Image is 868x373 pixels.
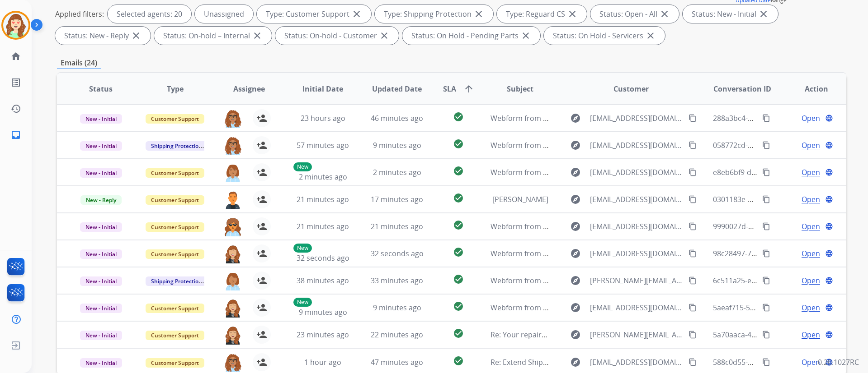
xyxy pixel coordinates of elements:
[570,302,581,313] mat-icon: explore
[256,248,267,259] mat-icon: person_add
[256,167,267,178] mat-icon: person_add
[302,83,343,94] span: Initial Date
[590,248,683,259] span: [EMAIL_ADDRESS][DOMAIN_NAME]
[689,195,697,203] mat-icon: content_copy
[371,330,423,340] span: 22 minutes ago
[224,109,242,128] img: agent-avatar
[146,168,204,178] span: Customer Support
[131,30,142,41] mat-icon: close
[762,222,770,230] mat-icon: content_copy
[371,249,424,258] span: 32 seconds ago
[825,249,833,258] mat-icon: language
[10,129,21,140] mat-icon: inbox
[301,113,345,123] span: 23 hours ago
[146,331,204,340] span: Customer Support
[10,51,21,62] mat-icon: home
[453,301,464,312] mat-icon: check_circle
[55,9,104,19] p: Applied filters:
[491,249,695,258] span: Webform from [EMAIL_ADDRESS][DOMAIN_NAME] on [DATE]
[108,5,191,23] div: Selected agents: 20
[802,221,820,232] span: Open
[491,357,643,367] span: Re: Extend Shipping Protection Confirmation
[371,221,423,231] span: 21 minutes ago
[825,276,833,285] mat-icon: language
[297,253,349,263] span: 32 seconds ago
[297,221,349,231] span: 21 minutes ago
[689,168,697,176] mat-icon: content_copy
[371,357,423,367] span: 47 minutes ago
[80,304,122,313] span: New - Initial
[713,83,771,94] span: Conversation ID
[257,5,371,23] div: Type: Customer Support
[689,276,697,285] mat-icon: content_copy
[762,114,770,122] mat-icon: content_copy
[570,113,581,124] mat-icon: explore
[297,140,349,150] span: 57 minutes ago
[224,190,242,209] img: agent-avatar
[520,30,531,41] mat-icon: close
[491,303,695,313] span: Webform from [EMAIL_ADDRESS][DOMAIN_NAME] on [DATE]
[570,167,581,178] mat-icon: explore
[89,83,113,94] span: Status
[689,114,697,122] mat-icon: content_copy
[167,83,184,94] span: Type
[224,353,242,372] img: agent-avatar
[590,113,683,124] span: [EMAIL_ADDRESS][DOMAIN_NAME]
[762,195,770,203] mat-icon: content_copy
[689,331,697,339] mat-icon: content_copy
[507,83,533,94] span: Subject
[645,30,656,41] mat-icon: close
[443,83,456,94] span: SLA
[689,249,697,258] mat-icon: content_copy
[689,358,697,366] mat-icon: content_copy
[453,220,464,230] mat-icon: check_circle
[293,244,312,253] p: New
[802,302,820,313] span: Open
[473,9,484,19] mat-icon: close
[713,357,852,367] span: 588c0d55-8484-46ae-8c16-d1750651ae58
[613,83,649,94] span: Customer
[252,30,263,41] mat-icon: close
[590,329,683,340] span: [PERSON_NAME][EMAIL_ADDRESS][DOMAIN_NAME]
[683,5,778,23] div: Status: New - Initial
[590,275,683,286] span: [PERSON_NAME][EMAIL_ADDRESS][DOMAIN_NAME]
[351,9,362,19] mat-icon: close
[299,307,347,317] span: 9 minutes ago
[762,358,770,366] mat-icon: content_copy
[570,329,581,340] mat-icon: explore
[146,358,204,368] span: Customer Support
[570,221,581,232] mat-icon: explore
[492,194,548,204] span: [PERSON_NAME]
[497,5,587,23] div: Type: Reguard CS
[825,114,833,122] mat-icon: language
[57,57,101,69] p: Emails (24)
[570,140,581,151] mat-icon: explore
[256,221,267,232] mat-icon: person_add
[146,114,204,124] span: Customer Support
[491,276,751,286] span: Webform from [PERSON_NAME][EMAIL_ADDRESS][DOMAIN_NAME] on [DATE]
[453,328,464,339] mat-icon: check_circle
[224,244,242,263] img: agent-avatar
[762,249,770,258] mat-icon: content_copy
[224,272,242,290] img: agent-avatar
[146,195,204,205] span: Customer Support
[825,168,833,176] mat-icon: language
[802,248,820,259] span: Open
[154,27,272,45] div: Status: On-hold – Internal
[224,163,242,182] img: agent-avatar
[80,195,122,205] span: New - Reply
[224,217,242,236] img: agent-avatar
[713,276,849,286] span: 6c511a25-e9dc-4aca-87ab-c26c9faa6664
[453,166,464,176] mat-icon: check_circle
[567,9,578,19] mat-icon: close
[762,168,770,176] mat-icon: content_copy
[256,140,267,151] mat-icon: person_add
[825,304,833,312] mat-icon: language
[491,221,695,231] span: Webform from [EMAIL_ADDRESS][DOMAIN_NAME] on [DATE]
[373,303,421,313] span: 9 minutes ago
[371,276,423,286] span: 33 minutes ago
[713,167,852,177] span: e8eb6bf9-d7ed-48e7-a59c-302eed9a3aea
[802,113,820,124] span: Open
[80,168,122,178] span: New - Initial
[491,330,623,340] span: Re: Your repaired product has shipped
